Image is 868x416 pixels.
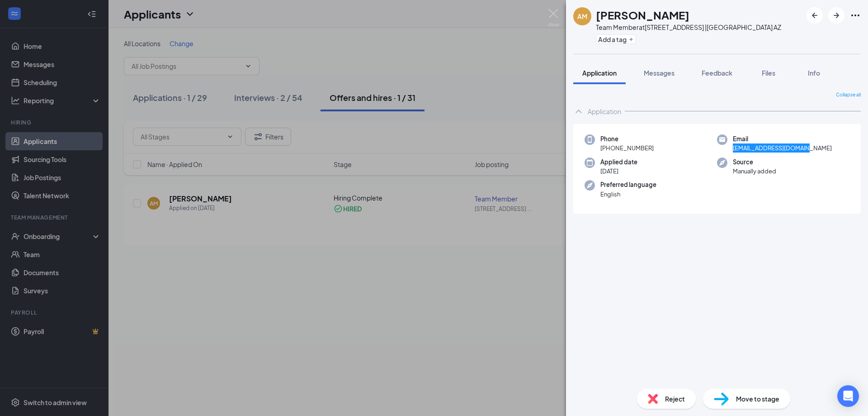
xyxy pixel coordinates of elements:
button: ArrowRight [828,7,844,24]
span: Feedback [702,69,732,77]
span: Messages [644,69,675,77]
span: English [600,190,656,199]
button: ArrowLeftNew [807,7,823,24]
span: Application [582,69,617,77]
span: Files [762,69,775,77]
span: [DATE] [600,167,637,176]
span: Phone [600,134,654,143]
div: AM [577,12,587,21]
span: Manually added [733,167,776,176]
div: Application [588,107,621,116]
span: [EMAIL_ADDRESS][DOMAIN_NAME] [733,143,832,153]
span: [PHONE_NUMBER] [600,143,654,153]
div: Team Member at [STREET_ADDRESS] |[GEOGRAPHIC_DATA] AZ [596,23,781,32]
span: Email [733,134,832,143]
span: Applied date [600,158,637,167]
div: Open Intercom Messenger [837,385,859,407]
svg: Ellipses [850,10,861,21]
span: Move to stage [736,394,779,404]
h1: [PERSON_NAME] [596,7,689,23]
span: Info [808,69,820,77]
span: Reject [665,394,685,404]
button: PlusAdd a tag [596,34,636,44]
span: Source [733,158,776,167]
svg: ArrowLeftNew [809,10,820,21]
span: Collapse all [836,91,861,99]
span: Preferred language [600,180,656,189]
svg: ChevronUp [573,106,584,117]
svg: Plus [628,37,634,42]
svg: ArrowRight [831,10,842,21]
